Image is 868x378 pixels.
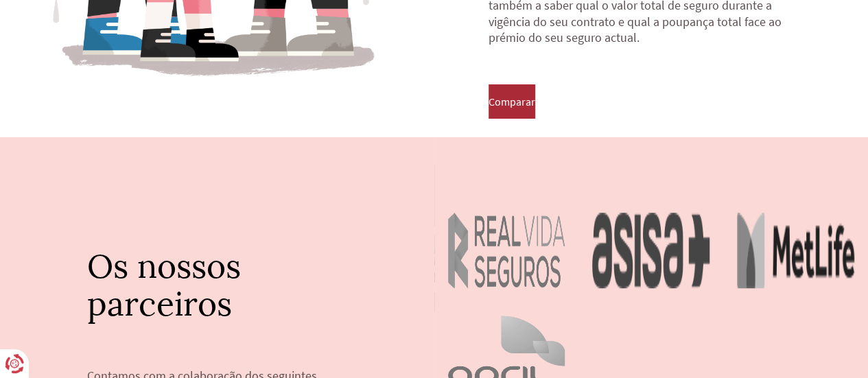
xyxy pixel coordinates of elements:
button: Comparar [489,84,535,119]
h2: Os nossos parceiros [87,247,348,344]
span: Comparar [489,95,535,108]
img: Real Vida Seguros [448,213,565,288]
a: Comparar [489,99,535,108]
img: Asisa Vida [592,213,709,288]
img: MetLife [737,213,854,288]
